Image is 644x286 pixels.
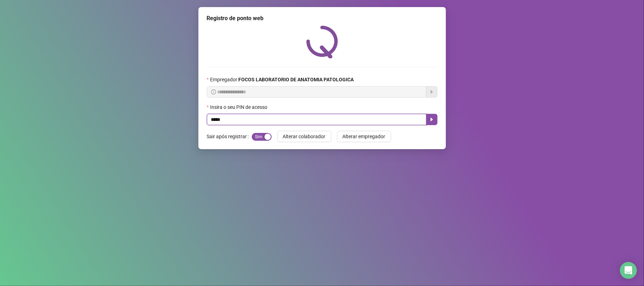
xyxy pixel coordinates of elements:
label: Sair após registrar [207,131,252,142]
img: QRPoint [306,25,338,58]
span: Empregador : [210,76,354,83]
span: info-circle [211,89,216,94]
strong: FOCOS LABORATORIO DE ANATOMIA PATOLOGICA [238,77,354,82]
div: Open Intercom Messenger [620,262,637,279]
span: Alterar colaborador [283,133,326,140]
span: caret-right [429,117,435,122]
button: Alterar colaborador [277,131,331,142]
div: Registro de ponto web [207,14,437,23]
span: Alterar empregador [343,133,385,140]
button: Alterar empregador [337,131,391,142]
label: Insira o seu PIN de acesso [207,103,272,111]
